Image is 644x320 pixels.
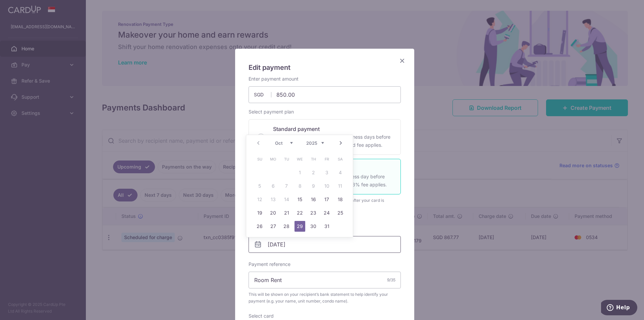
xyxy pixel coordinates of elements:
input: 0.00 [249,86,401,103]
label: Payment reference [249,261,290,268]
label: Select payment plan [249,108,294,115]
a: 25 [335,208,345,218]
a: 29 [294,221,305,232]
a: 22 [294,208,305,218]
span: Wednesday [294,154,305,165]
a: 28 [281,221,292,232]
a: 17 [321,194,332,205]
iframe: Opens a widget where you can find more information [601,300,637,317]
span: SGD [254,91,271,98]
p: Standard payment [273,125,392,133]
h5: Edit payment [249,62,401,73]
a: 15 [294,194,305,205]
a: 31 [321,221,332,232]
span: Saturday [335,154,345,165]
a: 18 [335,194,345,205]
a: 16 [308,194,319,205]
p: Your card will be charged three business days before the selected payment date. Standard fee appl... [273,133,392,149]
a: 30 [308,221,319,232]
span: Friday [321,154,332,165]
a: Next [337,139,345,147]
label: Enter payment amount [249,76,299,82]
div: 9/35 [387,277,395,283]
span: This will be shown on your recipient’s bank statement to help identify your payment (e.g. your na... [249,291,401,305]
input: DD / MM / YYYY [249,236,401,253]
span: Tuesday [281,154,292,165]
a: 24 [321,208,332,218]
button: Close [398,57,406,65]
a: 27 [268,221,278,232]
span: Thursday [308,154,319,165]
span: Monday [268,154,278,165]
label: Select card [249,313,274,319]
span: Sunday [254,154,265,165]
a: 23 [308,208,319,218]
a: 20 [268,208,278,218]
a: 26 [254,221,265,232]
a: 21 [281,208,292,218]
a: 19 [254,208,265,218]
